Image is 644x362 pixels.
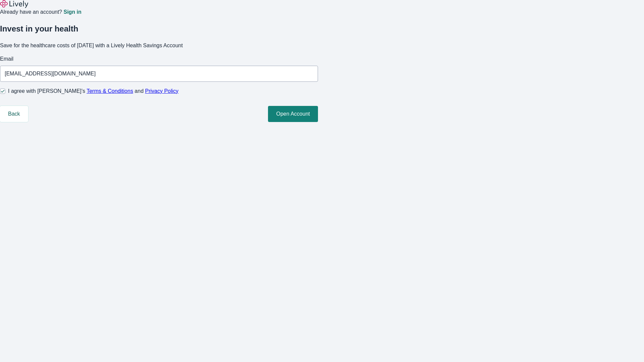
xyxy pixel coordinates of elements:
a: Terms & Conditions [87,88,133,94]
span: I agree with [PERSON_NAME]’s and [8,87,178,95]
a: Privacy Policy [145,88,179,94]
a: Sign in [63,9,81,15]
button: Open Account [268,106,318,122]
